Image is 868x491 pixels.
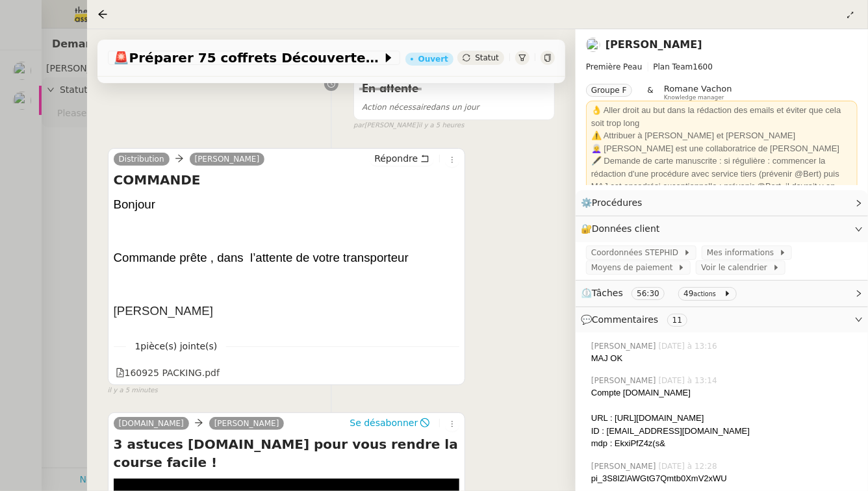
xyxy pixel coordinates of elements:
span: [PERSON_NAME] [591,340,659,352]
span: Mes informations [707,246,779,259]
span: dans un jour [362,103,479,112]
span: Romane Vachon [664,84,732,94]
small: [PERSON_NAME] [353,120,464,131]
span: Commande prête , dans l’attente de votre transporteur [114,251,409,264]
a: [PERSON_NAME] [190,153,265,165]
span: Statut [475,53,499,62]
span: 🚨 [113,50,129,66]
button: Répondre [370,151,434,166]
span: [DATE] à 13:14 [659,375,720,386]
div: 👩‍🦳 [PERSON_NAME] est une collaboratrice de [PERSON_NAME] [591,142,852,155]
div: 💬Commentaires 11 [576,307,868,333]
span: [DATE] à 13:16 [659,340,720,352]
span: Commentaires [592,314,658,325]
span: il y a 5 minutes [108,385,158,396]
div: Ouvert [418,55,448,63]
span: [PERSON_NAME] [591,460,659,472]
div: Compte [DOMAIN_NAME] [591,386,858,399]
a: [DOMAIN_NAME] [114,418,189,429]
app-user-label: Knowledge manager [664,84,732,101]
div: 👌 Aller droit au but dans la rédaction des emails et éviter que cela soit trop long [591,104,852,129]
div: URL : [URL][DOMAIN_NAME] [591,412,858,425]
span: Bonjour [114,197,155,211]
span: Plan Team [654,62,693,71]
div: 160925 PACKING.pdf [116,366,220,381]
nz-tag: 56:30 [632,287,665,300]
span: 1 [126,339,227,354]
span: par [353,120,364,131]
img: users%2Fjeuj7FhI7bYLyCU6UIN9LElSS4x1%2Favatar%2F1678820456145.jpeg [586,38,600,52]
span: En attente [362,83,418,95]
span: [PERSON_NAME] [114,304,213,318]
span: pièce(s) jointe(s) [140,341,217,351]
span: ⚙️ [581,195,648,210]
span: Préparer 75 coffrets Découvertes pour jeudi midi [113,51,382,64]
div: 🖋️ Demande de carte manuscrite : si régulière : commencer la rédaction d'une procédure avec servi... [591,155,852,205]
h4: 3 astuces [DOMAIN_NAME] pour vous rendre la course facile ! [114,435,460,472]
span: Procédures [592,197,643,208]
span: Moyens de paiement [591,261,678,274]
span: Tâches [592,288,623,298]
div: 🔐Données client [576,216,868,242]
span: 💬 [581,314,693,325]
div: ⚙️Procédures [576,190,868,216]
span: Knowledge manager [664,94,724,101]
div: ⏲️Tâches 56:30 49actions [576,281,868,306]
span: 49 [683,289,693,298]
span: [PERSON_NAME] [591,375,659,386]
img: 5kOcow7w_m6-jsuEO5Cn8QTB9kU0Jlm68tHoMC13HN-NHgAjzP0-ACH9JFJ3xCxlf9VDqaP05z0HcFxfoQ4weGD6Unb-uLInc... [114,478,114,479]
span: Données client [592,223,660,234]
span: Première Peau [586,62,643,71]
nz-tag: Groupe F [586,84,632,97]
div: ID : [EMAIL_ADDRESS][DOMAIN_NAME] [591,425,858,438]
span: [DATE] à 12:28 [659,460,720,472]
button: Se désabonner [345,416,434,430]
small: actions [694,290,717,297]
span: Coordonnées STEPHID [591,246,683,259]
div: ⚠️ Attribuer à [PERSON_NAME] et [PERSON_NAME] [591,129,852,142]
a: Distribution [114,153,170,165]
span: & [648,84,654,101]
span: Voir le calendrier [701,261,772,274]
span: Répondre [374,152,418,165]
a: [PERSON_NAME] [606,38,702,51]
div: MAJ OK [591,352,858,365]
span: Se désabonner [350,416,418,429]
span: il y a 5 heures [418,120,465,131]
div: mdp : EkxiPfZ4z(s& [591,437,858,450]
a: [PERSON_NAME] [209,418,285,429]
span: 1600 [693,62,713,71]
div: pi_3S8IZlAWGtG7Qmtb0XmV2xWU [591,472,858,485]
span: 🔐 [581,221,665,236]
h4: COMMANDE [114,171,460,189]
span: ⏲️ [581,288,742,298]
span: Action nécessaire [362,103,431,112]
nz-tag: 11 [667,314,687,327]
